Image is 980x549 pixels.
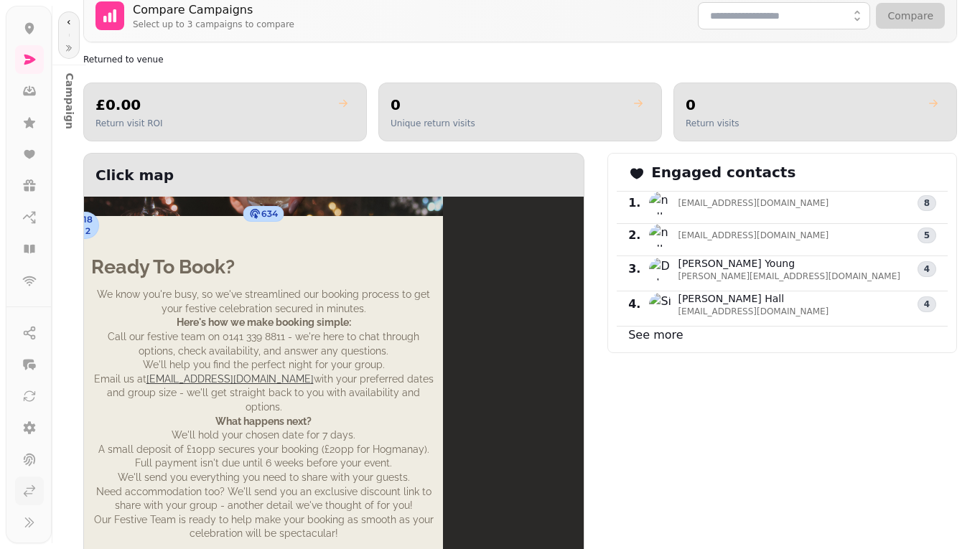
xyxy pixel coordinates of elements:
[678,291,829,306] span: [PERSON_NAME] Hall
[678,230,829,241] span: [EMAIL_ADDRESS][DOMAIN_NAME]
[91,471,436,485] p: We'll send you everything you need to share with your guests.
[649,192,672,215] img: null null
[95,95,163,115] h2: £0.00
[84,154,360,197] h2: Click map
[91,330,436,358] p: Call our festive team on 0141 339 8811 - we're here to chat through options, check availability, ...
[628,261,640,278] span: 3 .
[918,227,936,243] div: 5
[649,224,672,247] img: null null
[95,118,163,129] p: Return visit ROI
[918,261,936,277] div: 4
[686,95,739,115] h2: 0
[686,118,739,129] p: Return visits
[91,358,436,372] p: We'll help you find the perfect night for your group.
[91,253,235,281] h4: Ready To Book?
[918,95,945,112] a: goto
[649,293,672,316] img: Simon Hall
[628,296,640,313] span: 4 .
[133,1,294,19] h3: Compare Campaigns
[91,485,436,513] p: Need accommodation too? We'll send you an exclusive discount link to share with your group - anot...
[83,54,359,65] h2: Recipients who visited your venue after receiving the campaign
[622,95,650,112] a: goto
[91,428,436,443] p: We'll hold your chosen date for 7 days.
[91,513,436,541] p: Our Festive Team is ready to help make your booking as smooth as your celebration will be spectac...
[876,3,945,29] button: Compare
[918,195,936,211] div: 8
[177,316,351,328] strong: Here's how we make booking simple:
[918,296,936,312] div: 4
[146,373,314,385] a: [EMAIL_ADDRESS][DOMAIN_NAME]
[678,271,900,282] span: [PERSON_NAME][EMAIL_ADDRESS][DOMAIN_NAME]
[91,443,436,457] p: A small deposit of £10pp secures your booking (£20pp for Hogmanay).
[391,95,475,115] h2: 0
[91,456,436,471] p: Full payment isn't due until 6 weeks before your event.
[628,194,640,212] span: 1 .
[261,208,278,220] span: 634
[91,372,436,415] p: Email us at with your preferred dates and group size - we'll get straight back to you with availa...
[57,62,83,95] p: Campaign
[91,288,436,316] p: We know you're busy, so we've streamlined our booking process to get your festive celebration sec...
[678,256,900,271] span: [PERSON_NAME] Young
[215,416,312,427] strong: What happens next?
[678,197,829,209] span: [EMAIL_ADDRESS][DOMAIN_NAME]
[678,306,829,317] span: [EMAIL_ADDRESS][DOMAIN_NAME]
[133,19,294,30] p: Select up to 3 campaigns to compare
[887,10,933,22] span: Compare
[83,214,93,237] span: 182
[649,258,672,281] img: Deborah Young
[327,95,355,112] a: goto
[628,162,795,182] h2: Engaged contacts
[628,227,640,244] span: 2 .
[628,328,683,342] a: See more
[391,118,475,129] p: Unique return visits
